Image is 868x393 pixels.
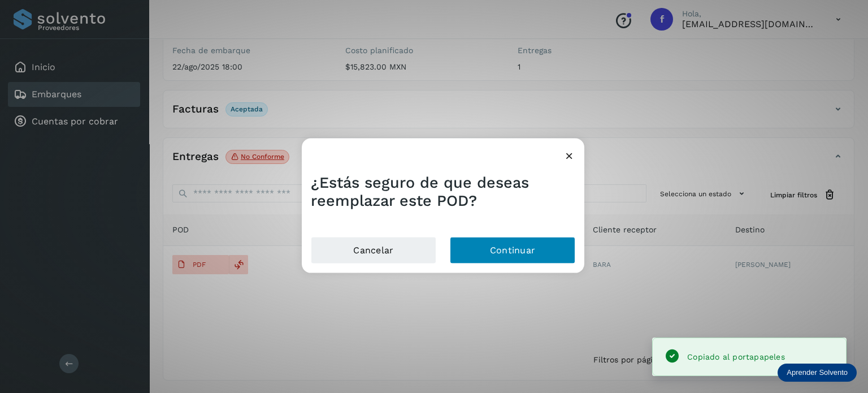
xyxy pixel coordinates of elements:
button: Cancelar [311,237,436,264]
button: Continuar [450,237,575,264]
p: Aprender Solvento [787,368,848,377]
span: ¿Estás seguro de que deseas reemplazar este POD? [311,173,529,209]
div: Aprender Solvento [778,364,857,382]
span: Copiado al portapapeles [687,352,785,361]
